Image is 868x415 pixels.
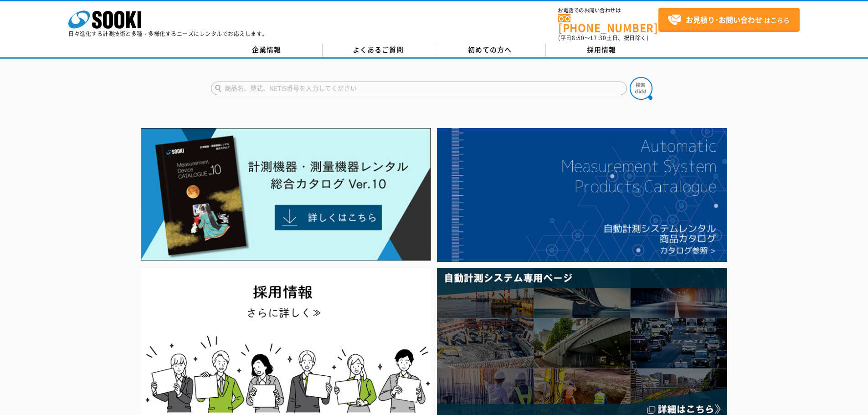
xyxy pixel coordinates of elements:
[686,14,762,25] strong: お見積り･お問い合わせ
[434,43,546,57] a: 初めての方へ
[323,43,434,57] a: よくあるご質問
[630,77,652,100] img: btn_search.png
[558,14,658,33] a: [PHONE_NUMBER]
[468,45,512,55] span: 初めての方へ
[658,8,800,32] a: お見積り･お問い合わせはこちら
[68,31,268,36] p: 日々進化する計測技術と多種・多様化するニーズにレンタルでお応えします。
[668,13,790,27] span: はこちら
[572,34,585,42] span: 8:50
[590,34,606,42] span: 17:30
[546,43,657,57] a: 採用情報
[558,8,658,13] span: お電話でのお問い合わせは
[141,128,431,261] img: Catalog Ver10
[211,82,627,95] input: 商品名、型式、NETIS番号を入力してください
[211,43,323,57] a: 企業情報
[558,34,648,42] span: (平日 ～ 土日、祝日除く)
[437,128,727,262] img: 自動計測システムカタログ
